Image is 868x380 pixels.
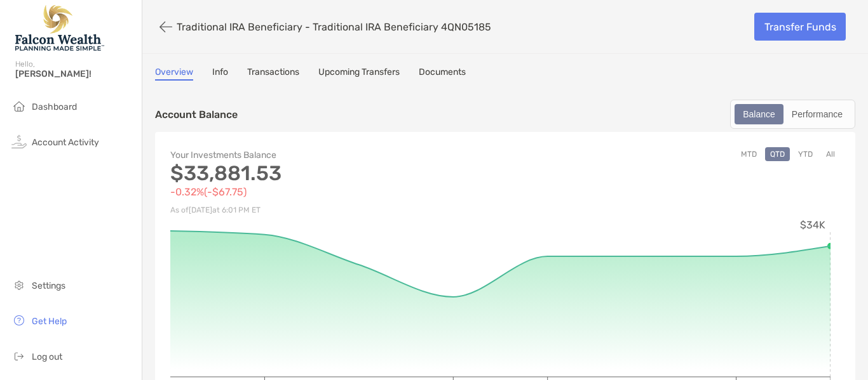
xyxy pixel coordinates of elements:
p: -0.32% ( -$67.75 ) [170,184,505,200]
button: All [821,147,840,161]
button: MTD [736,147,762,161]
img: get-help icon [11,313,27,328]
span: Account Activity [32,137,99,148]
img: Falcon Wealth Planning Logo [15,5,104,51]
div: Performance [785,105,850,123]
p: $33,881.53 [170,166,505,181]
a: Transactions [247,67,299,81]
span: Get Help [32,316,67,327]
span: Settings [32,280,65,291]
a: Upcoming Transfers [318,67,400,81]
img: settings icon [11,277,27,292]
div: segmented control [730,100,855,129]
span: [PERSON_NAME]! [15,69,134,79]
tspan: $34K [800,219,825,231]
img: activity icon [11,134,27,149]
a: Overview [155,67,193,81]
img: logout icon [11,348,27,364]
button: QTD [765,147,790,161]
a: Transfer Funds [754,13,846,41]
div: Balance [736,105,782,123]
span: Dashboard [32,102,77,112]
img: household icon [11,98,27,114]
a: Info [212,67,228,81]
p: Account Balance [155,107,238,122]
a: Documents [419,67,466,81]
p: Traditional IRA Beneficiary - Traditional IRA Beneficiary 4QN05185 [177,21,491,33]
p: Your Investments Balance [170,147,505,163]
span: Log out [32,351,62,362]
button: YTD [793,147,818,161]
p: As of [DATE] at 6:01 PM ET [170,202,505,218]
